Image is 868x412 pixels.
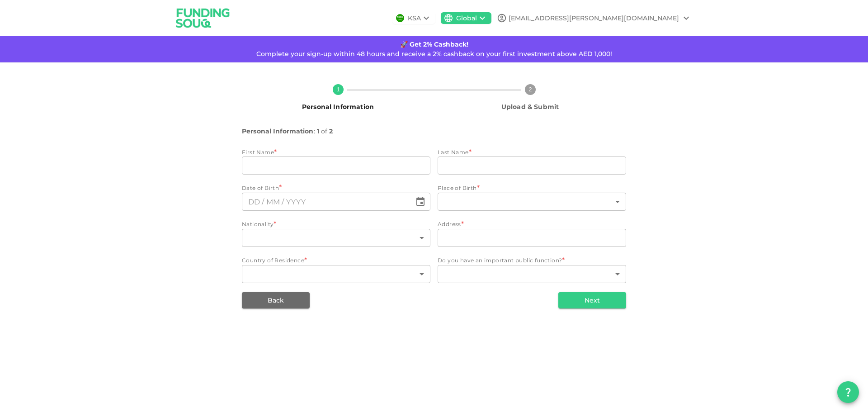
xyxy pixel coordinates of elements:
[396,14,404,22] img: flag-sa.b9a346574cdc8950dd34b50780441f57.svg
[408,14,421,23] div: KSA
[242,265,430,283] div: countryOfResidence
[242,126,314,137] span: Personal Information
[411,193,429,211] button: Choose date
[242,229,430,247] div: nationality
[438,185,477,191] span: Place of Birth
[501,103,559,111] span: Upload & Submit
[336,86,340,93] text: 1
[438,221,461,227] span: Address
[837,381,859,403] button: question
[242,149,274,156] span: First Name
[242,184,279,193] span: Date of Birth
[242,292,310,308] button: Back
[242,193,411,211] input: ⁦⁨DD⁩ / ⁨MM⁩ / ⁨YYYY⁩⁩
[317,126,319,137] span: 1
[302,103,374,111] span: Personal Information
[438,193,626,211] div: placeOfBirth
[321,126,327,137] span: of
[438,229,626,247] input: address.addressLine
[438,265,626,283] div: importantPublicFunction
[438,257,562,264] span: Do you have an important public function?
[400,40,468,48] strong: 🚀 Get 2% Cashback!
[242,257,304,264] span: Country of Residence
[438,156,626,175] input: lastName
[558,292,626,308] button: Next
[456,14,477,23] div: Global
[528,86,532,93] text: 2
[242,156,430,175] input: firstName
[438,149,469,156] span: Last Name
[242,221,274,227] span: Nationality
[329,126,333,137] span: 2
[509,14,679,23] div: [EMAIL_ADDRESS][PERSON_NAME][DOMAIN_NAME]
[314,126,315,137] span: :
[256,50,612,58] span: Complete your sign-up within 48 hours and receive a 2% cashback on your first investment above AE...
